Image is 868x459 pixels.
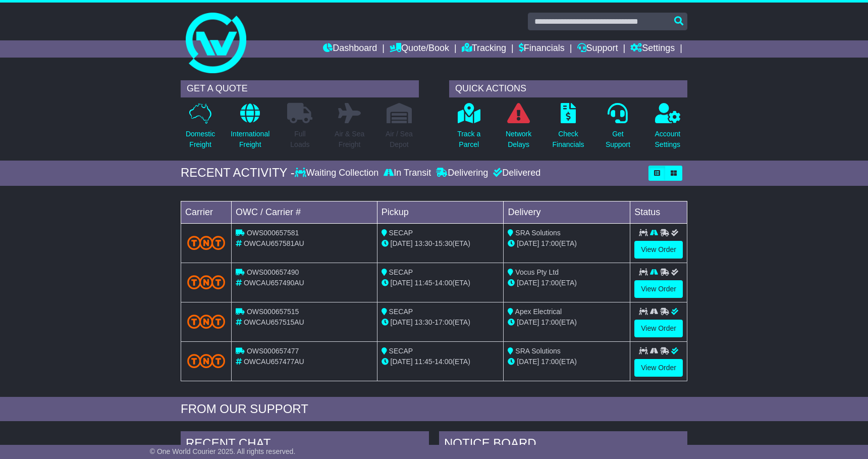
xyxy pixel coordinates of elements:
a: Quote/Book [390,40,449,58]
span: OWS000657515 [247,308,299,316]
span: [DATE] [517,239,539,247]
div: In Transit [381,168,433,179]
span: SECAP [389,308,413,316]
img: TNT_Domestic.png [187,315,225,328]
a: DomesticFreight [185,103,215,156]
div: NOTICE BOARD [439,431,687,458]
a: CheckFinancials [552,103,585,156]
a: View Order [634,280,683,298]
p: Domestic Freight [186,129,215,150]
span: OWCAU657490AU [244,279,304,287]
a: Settings [630,40,675,58]
img: TNT_Domestic.png [187,354,225,368]
img: TNT_Domestic.png [187,275,225,289]
span: [DATE] [517,279,539,287]
span: OWS000657581 [247,229,299,237]
span: SRA Solutions [515,347,561,355]
span: OWS000657477 [247,347,299,355]
div: - (ETA) [382,238,500,249]
span: 14:00 [435,358,452,366]
p: Account Settings [655,129,681,150]
span: 17:00 [435,318,452,326]
span: [DATE] [391,318,413,326]
a: Tracking [462,40,506,58]
a: NetworkDelays [505,103,532,156]
td: Status [630,201,687,223]
span: [DATE] [517,318,539,326]
td: Delivery [504,201,630,223]
p: International Freight [231,129,269,150]
span: SECAP [389,347,413,355]
span: 11:45 [415,358,432,366]
div: RECENT ACTIVITY - [181,166,295,180]
span: [DATE] [517,358,539,366]
div: (ETA) [508,278,626,288]
a: AccountSettings [655,103,681,156]
span: 17:00 [541,279,559,287]
span: Vocus Pty Ltd [515,268,559,276]
span: 11:45 [415,279,432,287]
a: InternationalFreight [230,103,270,156]
a: Track aParcel [457,103,481,156]
a: View Order [634,359,683,377]
p: Air & Sea Freight [335,129,364,150]
div: (ETA) [508,238,626,249]
span: 17:00 [541,239,559,247]
p: Get Support [606,129,630,150]
td: Pickup [377,201,504,223]
p: Check Financials [553,129,584,150]
a: Financials [519,40,565,58]
span: © One World Courier 2025. All rights reserved. [150,447,296,455]
div: - (ETA) [382,278,500,288]
span: Apex Electrical [515,308,562,316]
span: SECAP [389,268,413,276]
a: View Order [634,320,683,337]
span: 14:00 [435,279,452,287]
div: - (ETA) [382,317,500,328]
span: [DATE] [391,279,413,287]
div: QUICK ACTIONS [449,80,687,97]
a: Support [577,40,618,58]
span: [DATE] [391,358,413,366]
span: 13:30 [415,318,432,326]
td: Carrier [181,201,232,223]
span: SECAP [389,229,413,237]
img: TNT_Domestic.png [187,236,225,249]
div: Delivered [491,168,540,179]
span: [DATE] [391,239,413,247]
span: OWCAU657581AU [244,239,304,247]
a: View Order [634,241,683,259]
a: Dashboard [323,40,377,58]
span: OWCAU657477AU [244,358,304,366]
span: 13:30 [415,239,432,247]
span: 15:30 [435,239,452,247]
a: GetSupport [605,103,631,156]
p: Full Loads [287,129,312,150]
div: Waiting Collection [295,168,381,179]
span: OWS000657490 [247,268,299,276]
span: 17:00 [541,318,559,326]
td: OWC / Carrier # [232,201,377,223]
div: - (ETA) [382,356,500,367]
div: RECENT CHAT [181,431,429,458]
p: Track a Parcel [457,129,480,150]
div: FROM OUR SUPPORT [181,402,687,417]
div: (ETA) [508,356,626,367]
span: SRA Solutions [515,229,561,237]
p: Network Delays [506,129,531,150]
div: (ETA) [508,317,626,328]
span: OWCAU657515AU [244,318,304,326]
div: GET A QUOTE [181,80,419,97]
span: 17:00 [541,358,559,366]
p: Air / Sea Depot [386,129,413,150]
div: Delivering [433,168,491,179]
